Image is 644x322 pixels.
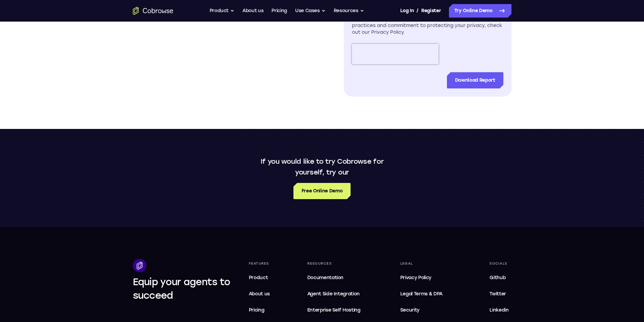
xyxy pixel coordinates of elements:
input: Download Report [447,72,503,88]
a: Security [398,303,460,317]
span: Legal Terms & DPA [400,291,443,297]
a: Product [246,271,278,285]
div: Socials [487,259,511,268]
span: Privacy Policy [400,275,431,280]
a: Pricing [271,4,287,18]
div: Legal [398,259,460,268]
a: About us [246,287,278,301]
a: Privacy Policy [398,271,460,285]
button: Resources [334,4,364,18]
a: Try Online Demo [449,4,511,18]
p: If you would like to try Cobrowse for yourself, try our [257,156,387,178]
a: Log In [400,4,414,18]
a: Linkedin [487,303,511,317]
a: Free Online Demo [293,183,351,199]
a: Legal Terms & DPA [398,287,460,301]
span: Twitter [490,291,506,297]
span: Linkedin [490,307,508,313]
iframe: reCAPTCHA [352,44,438,64]
span: / [416,7,419,15]
a: About us [242,4,263,18]
span: Enterprise Self Hosting [307,306,368,314]
div: Features [246,259,278,268]
span: Product [249,275,268,280]
span: Github [490,275,505,280]
span: Equip your agents to succeed [133,276,231,301]
span: Security [400,307,420,313]
a: Agent Side Integration [305,287,371,301]
button: Use Cases [295,4,326,18]
span: Agent Side Integration [307,290,368,298]
span: About us [249,291,270,297]
span: Pricing [249,307,264,313]
a: Register [421,4,441,18]
a: Twitter [487,287,511,301]
div: Resources [305,259,371,268]
span: Documentation [307,275,343,280]
a: Documentation [305,271,371,285]
a: Pricing [246,303,278,317]
a: Go to the home page [133,7,173,15]
button: Product [210,4,235,18]
a: Enterprise Self Hosting [305,303,371,317]
a: Github [487,271,511,285]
